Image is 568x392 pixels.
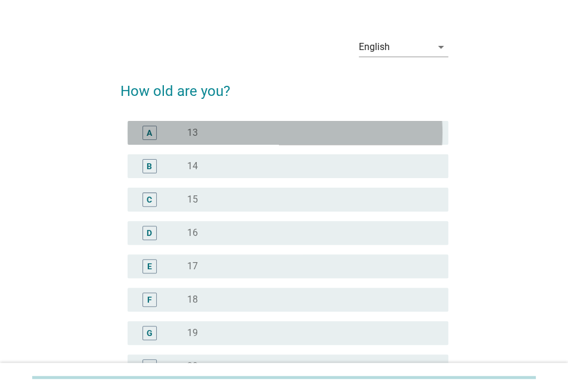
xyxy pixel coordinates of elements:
h2: How old are you? [120,69,448,102]
div: G [147,326,153,339]
label: 19 [187,327,198,339]
label: 17 [187,260,198,272]
div: A [147,126,152,139]
label: 14 [187,160,198,172]
div: B [147,160,152,172]
div: F [147,293,152,306]
label: 13 [187,127,198,139]
label: 18 [187,294,198,306]
label: 16 [187,227,198,239]
i: arrow_drop_down [434,40,448,54]
div: C [147,193,152,206]
div: English [359,42,390,52]
div: D [147,226,152,239]
label: 15 [187,194,198,206]
label: 20 [187,360,198,372]
div: H [147,360,153,372]
div: E [147,260,152,272]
